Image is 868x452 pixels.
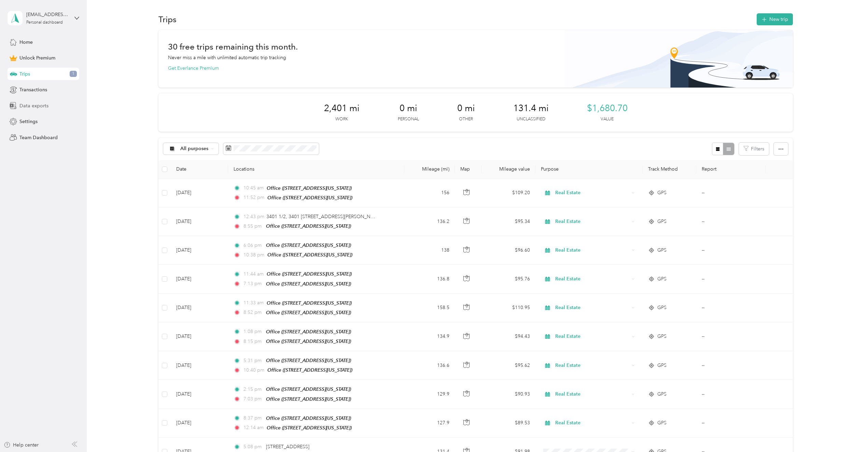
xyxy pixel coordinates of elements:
span: Real Estate [555,275,629,283]
td: 134.9 [404,322,455,351]
td: $96.60 [482,236,535,265]
span: 3401 1/2, 3401 [STREET_ADDRESS][PERSON_NAME] [266,214,382,220]
span: 131.4 mi [513,103,549,114]
button: Filters [739,143,769,155]
span: 7:13 pm [243,280,263,288]
span: Office ([STREET_ADDRESS][US_STATE]) [266,223,351,229]
span: Office ([STREET_ADDRESS][US_STATE]) [267,252,352,257]
span: 11:44 am [243,270,264,278]
span: GPS [657,247,667,254]
span: Office ([STREET_ADDRESS][US_STATE]) [266,338,351,344]
p: Value [601,116,614,122]
span: Office ([STREET_ADDRESS][US_STATE]) [266,358,351,363]
th: Mileage value [482,160,535,179]
span: Office ([STREET_ADDRESS][US_STATE]) [267,425,352,430]
td: [DATE] [171,179,228,208]
span: Real Estate [555,304,629,311]
span: 10:38 pm [243,251,264,259]
span: Office ([STREET_ADDRESS][US_STATE]) [266,386,351,392]
td: -- [696,351,766,380]
p: Other [459,116,473,122]
span: 8:55 pm [243,223,263,230]
span: Office ([STREET_ADDRESS][US_STATE]) [267,367,352,373]
span: Transactions [19,86,47,93]
span: 6:06 pm [243,242,263,249]
span: GPS [657,218,667,225]
td: $90.93 [482,380,535,409]
span: Office ([STREET_ADDRESS][US_STATE]) [267,271,352,277]
td: [DATE] [171,351,228,380]
th: Date [171,160,228,179]
span: Office ([STREET_ADDRESS][US_STATE]) [266,310,351,315]
span: 1:08 pm [243,328,263,335]
td: [DATE] [171,322,228,351]
span: GPS [657,362,667,369]
span: $1,680.70 [587,103,628,114]
td: 129.9 [404,380,455,409]
span: GPS [657,189,667,197]
span: 8:37 pm [243,414,263,422]
span: 12:43 pm [243,213,263,221]
div: Personal dashboard [26,21,63,25]
span: Unlock Premium [19,54,55,62]
td: [DATE] [171,294,228,322]
td: $95.62 [482,351,535,380]
p: Work [335,116,348,122]
span: Real Estate [555,333,629,340]
span: 10:45 am [243,184,264,192]
td: $95.34 [482,208,535,236]
span: Real Estate [555,247,629,254]
span: Home [19,39,33,46]
h1: Trips [158,16,177,23]
span: 11:33 am [243,299,264,307]
span: Real Estate [555,362,629,369]
div: [EMAIL_ADDRESS][DOMAIN_NAME] [26,11,69,18]
td: 136.6 [404,351,455,380]
td: 127.9 [404,409,455,438]
td: [DATE] [171,265,228,293]
span: GPS [657,333,667,340]
button: New trip [757,13,793,25]
td: -- [696,236,766,265]
td: -- [696,208,766,236]
td: [DATE] [171,208,228,236]
span: Team Dashboard [19,134,58,141]
td: 138 [404,236,455,265]
td: $89.53 [482,409,535,438]
span: 5:08 pm [243,443,263,451]
td: [DATE] [171,409,228,438]
p: Unclassified [517,116,545,122]
td: -- [696,265,766,293]
th: Purpose [535,160,643,179]
span: Settings [19,118,38,125]
span: Office ([STREET_ADDRESS][US_STATE]) [267,195,352,200]
th: Report [696,160,766,179]
span: Office ([STREET_ADDRESS][US_STATE]) [266,329,351,334]
span: Real Estate [555,390,629,398]
span: 7:03 pm [243,395,263,403]
td: 136.8 [404,265,455,293]
span: 10:40 pm [243,367,264,374]
span: 2:15 pm [243,386,263,393]
td: -- [696,294,766,322]
span: Office ([STREET_ADDRESS][US_STATE]) [266,242,351,248]
span: Office ([STREET_ADDRESS][US_STATE]) [267,185,352,191]
span: Office ([STREET_ADDRESS][US_STATE]) [266,415,351,421]
td: 136.2 [404,208,455,236]
th: Track Method [643,160,696,179]
button: Get Everlance Premium [168,65,219,72]
span: GPS [657,390,667,398]
td: -- [696,179,766,208]
span: 0 mi [400,103,417,114]
span: Office ([STREET_ADDRESS][US_STATE]) [266,281,351,287]
img: Banner [564,30,793,88]
td: [DATE] [171,236,228,265]
span: 12:14 am [243,424,264,431]
th: Mileage (mi) [404,160,455,179]
td: $110.95 [482,294,535,322]
span: 8:15 pm [243,338,263,345]
span: Office ([STREET_ADDRESS][US_STATE]) [267,300,352,306]
span: Real Estate [555,189,629,197]
td: $95.76 [482,265,535,293]
td: -- [696,409,766,438]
